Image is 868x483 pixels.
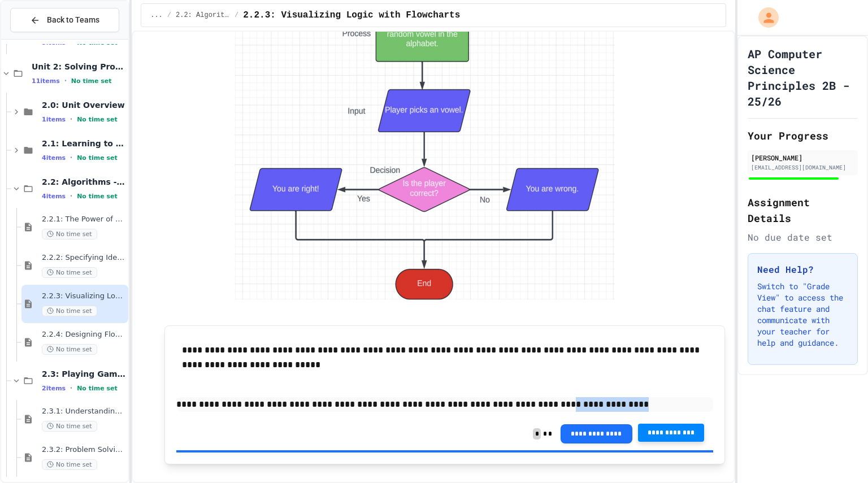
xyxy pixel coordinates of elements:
span: 2 items [42,385,66,392]
div: [EMAIL_ADDRESS][DOMAIN_NAME] [751,163,854,172]
span: • [64,76,67,85]
span: 2.3: Playing Games [42,369,126,379]
h3: Need Help? [757,263,848,276]
span: 2.2.1: The Power of Algorithms [42,215,126,224]
span: 2.1: Learning to Solve Hard Problems [42,138,126,149]
span: No time set [42,344,97,355]
span: No time set [42,459,97,470]
h2: Your Progress [748,128,858,143]
span: 2.2.4: Designing Flowcharts [42,330,126,340]
span: No time set [77,193,118,200]
span: 2.2: Algorithms - from Pseudocode to Flowcharts [42,177,126,187]
span: 11 items [32,77,60,85]
div: No due date set [748,230,858,244]
span: / [235,11,238,20]
span: 2.2.3: Visualizing Logic with Flowcharts [42,291,126,301]
span: No time set [71,77,112,85]
span: 1 items [42,116,66,123]
p: Switch to "Grade View" to access the chat feature and communicate with your teacher for help and ... [757,281,848,349]
span: Back to Teams [47,14,99,26]
span: • [70,115,72,124]
span: No time set [77,116,118,123]
span: Unit 2: Solving Problems in Computer Science [32,62,126,72]
span: ... [150,11,163,20]
span: No time set [42,267,97,278]
span: 2.3.1: Understanding Games with Flowcharts [42,407,126,416]
span: 2.0: Unit Overview [42,100,126,110]
span: 2.2.3: Visualizing Logic with Flowcharts [243,8,460,22]
span: / [167,11,171,20]
span: No time set [42,306,97,316]
span: • [70,384,72,393]
span: No time set [42,229,97,240]
div: [PERSON_NAME] [751,153,854,163]
div: My Account [747,5,782,31]
h1: AP Computer Science Principles 2B - 25/26 [748,46,858,109]
span: • [70,192,72,201]
span: 4 items [42,193,66,200]
span: • [70,153,72,162]
span: 4 items [42,154,66,162]
span: 2.2: Algorithms - from Pseudocode to Flowcharts [176,11,230,20]
button: Back to Teams [10,8,119,32]
span: 2.2.2: Specifying Ideas with Pseudocode [42,253,126,263]
span: No time set [77,385,118,392]
span: No time set [77,154,118,162]
span: No time set [42,421,97,432]
h2: Assignment Details [748,194,858,226]
span: 2.3.2: Problem Solving Reflection [42,445,126,455]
